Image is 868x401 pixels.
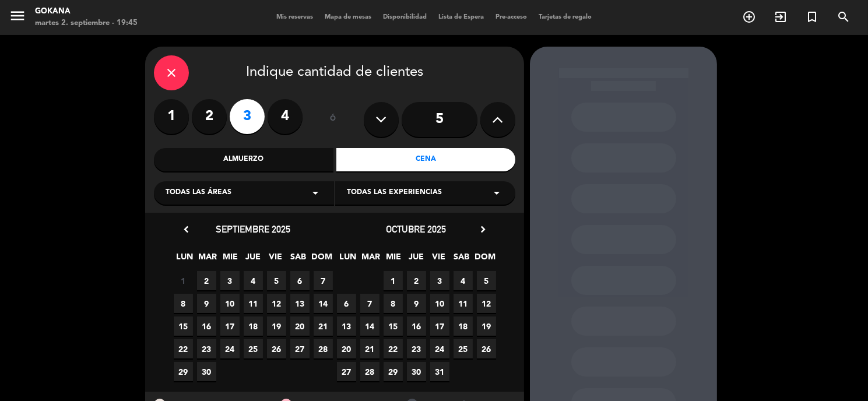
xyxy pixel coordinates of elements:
[154,99,189,134] label: 1
[220,316,240,336] span: 17
[407,339,426,358] span: 23
[220,339,240,358] span: 24
[197,362,216,381] span: 30
[198,250,217,269] span: MAR
[407,271,426,290] span: 2
[347,187,442,199] span: Todas las experiencias
[454,271,473,290] span: 4
[837,10,851,24] i: search
[384,294,403,313] span: 8
[430,339,449,358] span: 24
[244,294,263,313] span: 11
[407,294,426,313] span: 9
[533,14,598,20] span: Tarjetas de regalo
[244,271,263,290] span: 4
[174,271,193,290] span: 1
[192,99,227,134] label: 2
[35,6,138,17] div: GOKANA
[267,271,286,290] span: 5
[267,294,286,313] span: 12
[268,99,303,134] label: 4
[35,17,138,29] div: martes 2. septiembre - 19:45
[454,339,473,358] span: 25
[174,339,193,358] span: 22
[433,14,490,20] span: Lista de Espera
[290,339,310,358] span: 27
[337,294,356,313] span: 6
[339,250,358,269] span: LUN
[454,294,473,313] span: 11
[407,362,426,381] span: 30
[197,294,216,313] span: 9
[430,294,449,313] span: 10
[377,14,433,20] span: Disponibilidad
[197,316,216,336] span: 16
[244,339,263,358] span: 25
[490,14,533,20] span: Pre-acceso
[230,99,265,134] label: 3
[742,10,756,24] i: add_circle_outline
[244,316,263,336] span: 18
[174,316,193,336] span: 15
[337,362,356,381] span: 27
[174,294,193,313] span: 8
[477,294,496,313] span: 12
[290,271,310,290] span: 6
[386,223,447,235] span: octubre 2025
[267,316,286,336] span: 19
[270,14,319,20] span: Mis reservas
[477,223,489,235] i: chevron_right
[220,294,240,313] span: 10
[384,339,403,358] span: 22
[9,7,26,24] i: menu
[337,316,356,336] span: 13
[360,362,379,381] span: 28
[180,223,192,235] i: chevron_left
[360,316,379,336] span: 14
[360,339,379,358] span: 21
[384,362,403,381] span: 29
[290,316,310,336] span: 20
[308,186,322,200] i: arrow_drop_down
[216,223,290,235] span: septiembre 2025
[289,250,308,269] span: SAB
[319,14,377,20] span: Mapa de mesas
[361,250,381,269] span: MAR
[475,250,494,269] span: DOM
[164,66,178,80] i: close
[430,271,449,290] span: 3
[490,186,504,200] i: arrow_drop_down
[175,250,195,269] span: LUN
[452,250,472,269] span: SAB
[774,10,788,24] i: exit_to_app
[454,316,473,336] span: 18
[166,187,231,199] span: Todas las áreas
[384,250,403,269] span: MIE
[430,250,449,269] span: VIE
[9,7,26,29] button: menu
[221,250,240,269] span: MIE
[384,316,403,336] span: 15
[336,148,516,171] div: Cena
[154,148,333,171] div: Almuerzo
[312,250,331,269] span: DOM
[314,294,333,313] span: 14
[314,339,333,358] span: 28
[314,99,352,140] div: ó
[197,339,216,358] span: 23
[290,294,310,313] span: 13
[314,316,333,336] span: 21
[197,271,216,290] span: 2
[430,316,449,336] span: 17
[477,339,496,358] span: 26
[805,10,819,24] i: turned_in_not
[266,250,286,269] span: VIE
[154,55,515,90] div: Indique cantidad de clientes
[430,362,449,381] span: 31
[337,339,356,358] span: 20
[360,294,379,313] span: 7
[477,271,496,290] span: 5
[477,316,496,336] span: 19
[244,250,263,269] span: JUE
[174,362,193,381] span: 29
